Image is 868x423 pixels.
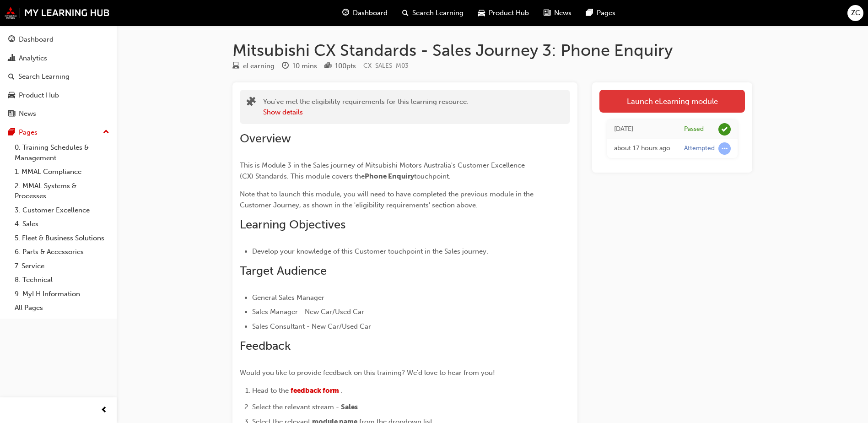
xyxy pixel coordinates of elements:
span: guage-icon [8,36,15,44]
a: 3. Customer Excellence [11,203,113,217]
a: Launch eLearning module [599,90,745,113]
span: news-icon [544,7,550,19]
a: Product Hub [4,87,113,104]
span: learningRecordVerb_PASS-icon [718,123,731,136]
div: Product Hub [19,90,59,101]
div: Type [232,60,275,72]
h1: Mitsubishi CX Standards - Sales Journey 3: Phone Enquiry [232,40,752,60]
button: Show details [263,107,303,118]
span: up-icon [103,126,109,138]
a: Search Learning [4,68,113,85]
span: news-icon [8,110,15,118]
span: Learning resource code [363,62,409,70]
span: learningRecordVerb_ATTEMPT-icon [718,142,731,155]
div: Pages [19,127,38,138]
span: Sales Manager - New Car/Used Car [252,308,364,316]
span: pages-icon [8,129,15,137]
div: Mon Sep 29 2025 16:18:46 GMT+1000 (Australian Eastern Standard Time) [614,143,670,154]
span: Sales [341,403,358,411]
span: pages-icon [586,7,593,19]
a: 9. MyLH Information [11,287,113,301]
span: prev-icon [101,405,108,416]
span: learningResourceType_ELEARNING-icon [232,62,239,70]
button: Pages [4,124,113,141]
div: Points [324,60,356,72]
a: search-iconSearch Learning [395,4,471,22]
span: Learning Objectives [240,217,345,232]
span: General Sales Manager [252,293,324,302]
span: Sales Consultant - New Car/Used Car [252,322,371,331]
span: Head to the [252,386,289,395]
a: 4. Sales [11,217,113,231]
span: News [554,8,571,18]
span: search-icon [8,73,15,81]
span: search-icon [402,7,409,19]
span: car-icon [478,7,485,19]
div: News [19,108,36,119]
span: Develop your knowledge of this Customer touchpoint in the Sales journey. [252,247,488,255]
span: touchpoint. [414,172,451,180]
a: pages-iconPages [579,4,623,22]
div: Search Learning [18,71,70,82]
span: Product Hub [489,8,529,18]
span: Pages [597,8,615,18]
a: 1. MMAL Compliance [11,165,113,179]
span: Phone Enquiry [365,172,414,180]
span: Overview [240,131,291,146]
a: car-iconProduct Hub [471,4,536,22]
span: . [360,403,361,411]
div: 100 pts [335,61,356,71]
span: guage-icon [342,7,349,19]
div: Passed [684,125,704,134]
span: This is Module 3 in the Sales journey of Mitsubishi Motors Australia's Customer Excellence (CX) S... [240,161,527,180]
a: All Pages [11,301,113,315]
span: Would you like to provide feedback on this training? We'd love to hear from you! [240,369,495,377]
span: podium-icon [324,62,331,70]
div: Analytics [19,53,47,64]
div: eLearning [243,61,275,71]
span: ZC [851,8,860,18]
div: Tue Sep 30 2025 09:20:09 GMT+1000 (Australian Eastern Standard Time) [614,124,670,135]
span: Feedback [240,339,291,353]
span: Dashboard [353,8,388,18]
a: 7. Service [11,259,113,273]
span: Note that to launch this module, you will need to have completed the previous module in the Custo... [240,190,535,209]
span: Select the relevant stream - [252,403,339,411]
a: guage-iconDashboard [335,4,395,22]
a: Dashboard [4,31,113,48]
div: Attempted [684,144,715,153]
img: mmal [5,7,110,19]
a: news-iconNews [536,4,579,22]
a: 5. Fleet & Business Solutions [11,231,113,245]
span: chart-icon [8,54,15,63]
span: car-icon [8,92,15,100]
span: clock-icon [282,62,289,70]
a: 2. MMAL Systems & Processes [11,179,113,203]
button: ZC [847,5,863,21]
span: Search Learning [412,8,464,18]
div: 10 mins [292,61,317,71]
button: DashboardAnalyticsSearch LearningProduct HubNews [4,29,113,124]
div: Dashboard [19,34,54,45]
div: You've met the eligibility requirements for this learning resource. [263,97,469,117]
a: News [4,105,113,122]
a: feedback form [291,386,339,395]
a: 8. Technical [11,273,113,287]
span: . [341,386,343,395]
a: Analytics [4,50,113,67]
a: 6. Parts & Accessories [11,245,113,259]
a: 0. Training Schedules & Management [11,141,113,165]
span: Target Audience [240,264,327,278]
span: puzzle-icon [247,98,256,108]
div: Duration [282,60,317,72]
